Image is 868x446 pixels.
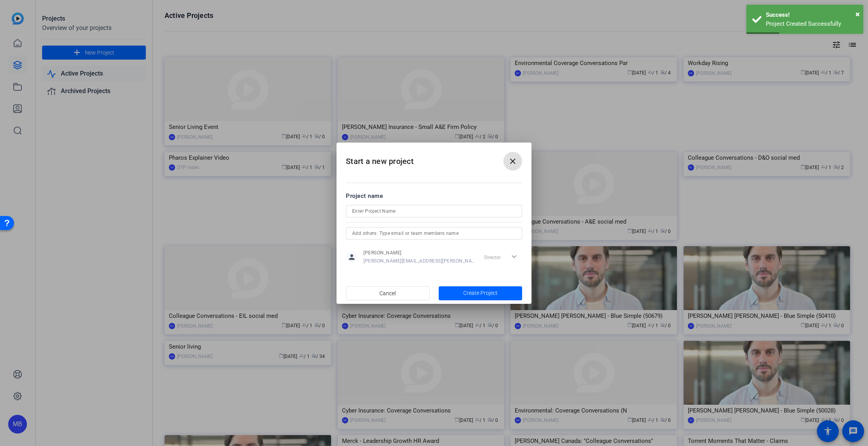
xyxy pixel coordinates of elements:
div: Success! [766,11,857,19]
input: Enter Project Name [352,206,516,216]
span: Cancel [379,286,396,301]
div: Project Created Successfully [766,19,857,28]
h2: Start a new project [337,143,531,174]
input: Add others: Type email or team members name [352,229,516,238]
span: Create Project [463,289,498,297]
mat-icon: person [346,251,358,263]
button: Create Project [439,286,523,300]
span: [PERSON_NAME] [363,250,475,256]
button: Cancel [346,286,430,300]
span: [PERSON_NAME][EMAIL_ADDRESS][PERSON_NAME][DOMAIN_NAME] [363,258,475,264]
mat-icon: close [508,157,517,166]
span: × [856,9,860,19]
button: Close [856,8,860,20]
div: Project name [346,192,522,200]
